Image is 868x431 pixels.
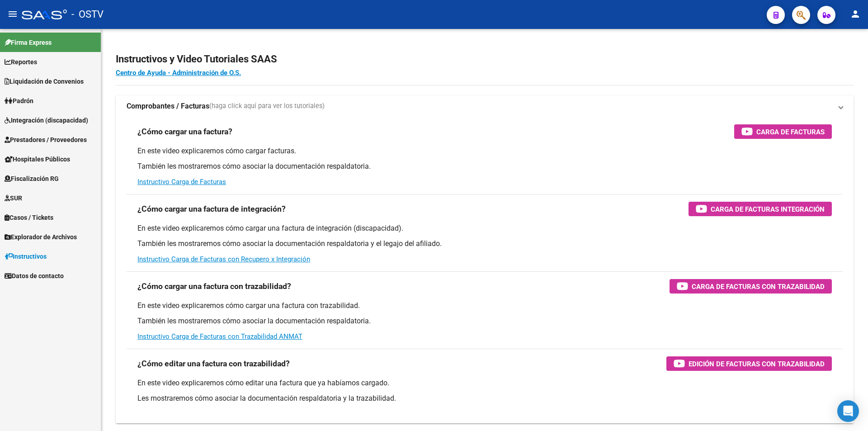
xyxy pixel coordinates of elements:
h3: ¿Cómo cargar una factura de integración? [137,203,286,215]
p: También les mostraremos cómo asociar la documentación respaldatoria y el legajo del afiliado. [137,239,832,249]
button: Carga de Facturas [734,124,832,139]
h3: ¿Cómo cargar una factura con trazabilidad? [137,280,291,293]
span: Integración (discapacidad) [5,115,88,125]
div: Comprobantes / Facturas(haga click aquí para ver los tutoriales) [116,117,854,423]
a: Instructivo Carga de Facturas con Recupero x Integración [137,255,310,263]
p: Les mostraremos cómo asociar la documentación respaldatoria y la trazabilidad. [137,393,832,403]
mat-expansion-panel-header: Comprobantes / Facturas(haga click aquí para ver los tutoriales) [116,95,854,117]
h2: Instructivos y Video Tutoriales SAAS [116,51,854,68]
span: Padrón [5,96,33,106]
span: Explorador de Archivos [5,232,77,242]
button: Edición de Facturas con Trazabilidad [666,356,832,371]
span: Reportes [5,57,37,67]
span: Carga de Facturas Integración [711,204,825,215]
span: Edición de Facturas con Trazabilidad [689,358,825,369]
strong: Comprobantes / Facturas [127,101,209,111]
a: Instructivo Carga de Facturas [137,178,226,186]
button: Carga de Facturas con Trazabilidad [670,279,832,294]
a: Centro de Ayuda - Administración de O.S. [116,69,241,77]
mat-icon: menu [7,9,18,19]
span: Hospitales Públicos [5,154,70,164]
h3: ¿Cómo cargar una factura? [137,125,232,138]
p: En este video explicaremos cómo cargar una factura de integración (discapacidad). [137,223,832,233]
mat-icon: person [850,9,861,19]
span: Prestadores / Proveedores [5,135,87,145]
span: Firma Express [5,38,52,47]
p: En este video explicaremos cómo editar una factura que ya habíamos cargado. [137,378,832,388]
span: - OSTV [71,5,104,24]
span: Casos / Tickets [5,213,53,223]
a: Instructivo Carga de Facturas con Trazabilidad ANMAT [137,332,302,341]
span: Liquidación de Convenios [5,76,84,86]
p: También les mostraremos cómo asociar la documentación respaldatoria. [137,316,832,326]
h3: ¿Cómo editar una factura con trazabilidad? [137,357,290,370]
span: (haga click aquí para ver los tutoriales) [209,101,325,111]
span: Datos de contacto [5,271,64,281]
p: En este video explicaremos cómo cargar una factura con trazabilidad. [137,301,832,311]
span: Fiscalización RG [5,174,59,184]
p: En este video explicaremos cómo cargar facturas. [137,146,832,156]
p: También les mostraremos cómo asociar la documentación respaldatoria. [137,161,832,171]
div: Open Intercom Messenger [837,400,859,422]
span: SUR [5,193,22,203]
button: Carga de Facturas Integración [689,202,832,216]
span: Instructivos [5,251,47,261]
span: Carga de Facturas con Trazabilidad [692,281,825,292]
span: Carga de Facturas [756,126,825,137]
